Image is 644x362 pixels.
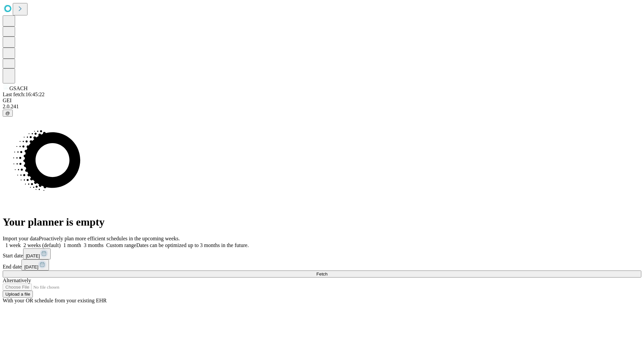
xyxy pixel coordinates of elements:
[136,242,249,248] span: Dates can be optimized up to 3 months in the future.
[3,270,641,278] button: Fetch
[3,259,641,270] div: End date
[21,259,49,270] button: [DATE]
[23,242,61,248] span: 2 weeks (default)
[9,85,28,91] span: GSACH
[3,104,641,110] div: 2.0.241
[24,264,38,269] span: [DATE]
[3,248,641,259] div: Start date
[5,111,10,116] span: @
[3,236,39,241] span: Import your data
[3,298,107,303] span: With your OR schedule from your existing EHR
[23,248,51,259] button: [DATE]
[39,236,180,241] span: Proactively plan more efficient schedules in the upcoming weeks.
[26,253,40,258] span: [DATE]
[3,98,641,104] div: GEI
[3,291,33,298] button: Upload a file
[3,216,641,228] h1: Your planner is empty
[3,278,31,283] span: Alternatively
[5,242,21,248] span: 1 week
[63,242,81,248] span: 1 month
[3,110,13,117] button: @
[316,271,327,277] span: Fetch
[106,242,136,248] span: Custom range
[84,242,104,248] span: 3 months
[3,92,45,97] span: Last fetch: 16:45:22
